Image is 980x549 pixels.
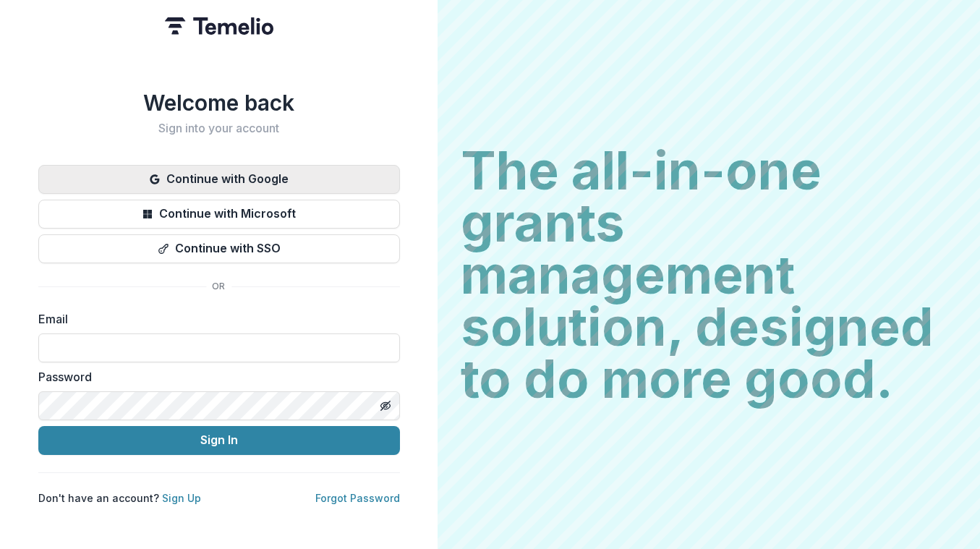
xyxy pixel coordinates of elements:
[38,200,400,229] button: Continue with Microsoft
[38,490,201,506] p: Don't have an account?
[38,426,400,455] button: Sign In
[38,234,400,263] button: Continue with SSO
[162,492,201,504] a: Sign Up
[374,394,397,417] button: Toggle password visibility
[38,165,400,194] button: Continue with Google
[38,368,391,386] label: Password
[165,17,273,35] img: Temelio
[315,492,400,504] a: Forgot Password
[38,122,400,135] h2: Sign into your account
[38,310,391,328] label: Email
[38,90,400,116] h1: Welcome back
